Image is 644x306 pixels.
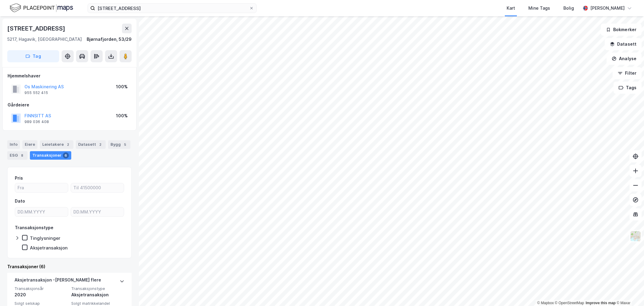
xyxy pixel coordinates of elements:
[24,119,49,124] div: 989 036 408
[14,286,68,291] span: Transaksjonsår
[14,291,68,298] div: 2020
[14,276,101,286] div: Aksjetransaksjon - [PERSON_NAME] flere
[7,263,132,270] div: Transaksjoner (6)
[116,83,128,90] div: 100%
[116,112,128,119] div: 100%
[613,67,642,79] button: Filter
[87,36,132,43] div: Bjørnafjorden, 53/29
[590,5,625,12] div: [PERSON_NAME]
[605,38,642,50] button: Datasett
[30,235,60,241] div: Tinglysninger
[15,174,23,182] div: Pris
[76,140,106,149] div: Datasett
[15,224,53,231] div: Transaksjonstype
[7,24,66,33] div: [STREET_ADDRESS]
[63,152,69,158] div: 6
[71,291,124,298] div: Aksjetransaksjon
[40,140,73,149] div: Leietakere
[614,82,642,94] button: Tags
[22,140,37,149] div: Eiere
[7,36,82,43] div: 5217, Hagavik, [GEOGRAPHIC_DATA]
[528,5,550,12] div: Mine Tags
[15,207,68,216] input: DD.MM.YYYY
[71,286,124,291] span: Transaksjonstype
[71,183,124,192] input: Til 41500000
[601,24,642,36] button: Bokmerker
[7,140,20,149] div: Info
[537,301,554,305] a: Mapbox
[71,207,124,216] input: DD.MM.YYYY
[122,142,128,148] div: 5
[65,142,71,148] div: 2
[95,4,249,13] input: Søk på adresse, matrikkel, gårdeiere, leietakere eller personer
[19,152,25,158] div: 8
[7,151,27,160] div: ESG
[15,197,25,205] div: Dato
[607,53,642,65] button: Analyse
[108,140,130,149] div: Bygg
[8,72,131,80] div: Hjemmelshaver
[7,50,59,62] button: Tag
[8,101,131,109] div: Gårdeiere
[14,301,68,306] span: Solgt selskap
[630,230,641,242] img: Z
[507,5,515,12] div: Kart
[555,301,584,305] a: OpenStreetMap
[586,301,616,305] a: Improve this map
[30,151,71,160] div: Transaksjoner
[97,142,103,148] div: 2
[30,245,68,251] div: Aksjetransaksjon
[10,3,73,13] img: logo.f888ab2527a4732fd821a326f86c7f29.svg
[614,277,644,306] iframe: Chat Widget
[24,90,48,95] div: 955 552 415
[15,183,68,192] input: Fra
[563,5,574,12] div: Bolig
[71,301,124,306] span: Solgt matrikkelandel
